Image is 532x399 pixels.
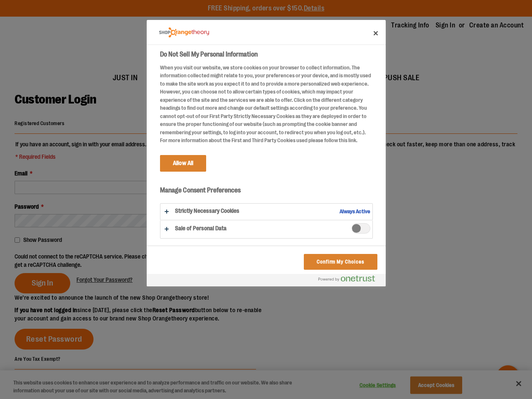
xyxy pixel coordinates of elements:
[318,275,382,286] a: Powered by OneTrust Opens in a new Tab
[318,275,375,282] img: Powered by OneTrust Opens in a new Tab
[160,155,206,172] button: Allow All
[160,64,373,145] div: When you visit our website, we store cookies on your browser to collect information. The informat...
[303,254,377,270] button: Confirm My Choices
[352,223,370,234] span: Sale of Personal Data
[159,27,209,38] img: Company Logo
[367,24,385,42] button: Close
[147,20,386,286] div: Preference center
[160,186,373,199] h3: Manage Consent Preferences
[147,20,386,286] div: Do Not Sell My Personal Information
[159,24,209,41] div: Company Logo
[160,49,373,59] h2: Do Not Sell My Personal Information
